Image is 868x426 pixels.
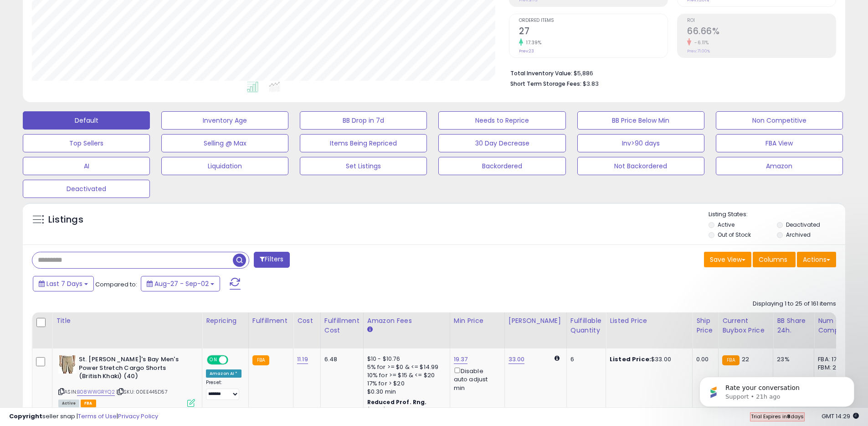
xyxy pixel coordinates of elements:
button: Top Sellers [23,134,150,152]
button: Filters [254,252,289,268]
div: FBA: 17 [818,355,848,364]
div: Num of Comp. [818,316,851,335]
p: Listing States: [709,210,845,219]
div: 10% for >= $15 & <= $20 [367,371,443,379]
span: OFF [227,356,241,364]
button: Inventory Age [161,111,288,130]
span: FBA [81,400,96,407]
small: -6.11% [691,39,709,46]
span: Ordered Items [519,18,668,23]
button: Not Backordered [577,157,704,175]
h2: 27 [519,26,668,38]
b: Total Inventory Value: [510,69,572,77]
small: 17.39% [523,39,541,46]
div: Amazon AI * [206,369,241,378]
b: Reduced Prof. Rng. [367,398,427,406]
div: $33.00 [610,355,685,364]
div: ASIN: [58,355,195,406]
span: | SKU: 00EE445D57 [116,388,168,395]
b: Short Term Storage Fees: [510,80,581,88]
div: Min Price [454,316,501,326]
div: BB Share 24h. [777,316,810,335]
a: Privacy Policy [118,412,158,421]
div: Preset: [206,379,241,400]
button: Inv>90 days [577,134,704,152]
div: 6 [570,355,599,364]
button: Needs to Reprice [438,111,565,130]
small: Prev: 71.00% [687,48,710,54]
button: Aug-27 - Sep-02 [141,276,220,291]
label: Deactivated [786,221,820,229]
div: Fulfillment Cost [324,316,360,335]
a: Terms of Use [78,412,117,421]
span: $3.83 [583,79,599,88]
small: Prev: 23 [519,48,534,54]
div: Current Buybox Price [722,316,769,335]
div: $10 - $10.76 [367,355,443,363]
button: BB Price Below Min [577,111,704,130]
label: Out of Stock [718,231,751,239]
span: All listings currently available for purchase on Amazon [58,400,79,407]
button: Actions [797,252,836,267]
div: 0.00 [696,355,711,364]
span: Compared to: [95,280,137,289]
div: 17% for > $20 [367,379,443,388]
label: Archived [786,231,811,239]
small: FBA [252,355,269,365]
b: St. [PERSON_NAME]'s Bay Men's Power Stretch Cargo Shorts (British Khaki) (40) [79,355,190,383]
div: 23% [777,355,807,364]
button: Deactivated [23,180,150,198]
div: $0.30 min [367,388,443,396]
button: Set Listings [300,157,427,175]
label: Active [718,221,734,229]
button: Last 7 Days [33,276,94,291]
h5: Listings [48,213,83,226]
div: [PERSON_NAME] [508,316,563,326]
span: Columns [759,255,787,264]
div: $15 - $15.83 [367,406,443,414]
button: AI [23,157,150,175]
div: Fulfillable Quantity [570,316,602,335]
div: Fulfillment [252,316,289,326]
button: Liquidation [161,157,288,175]
button: BB Drop in 7d [300,111,427,130]
a: 11.19 [297,355,308,364]
b: Listed Price: [610,355,651,364]
span: Aug-27 - Sep-02 [154,279,209,288]
a: 33.00 [508,355,525,364]
a: B08WWGRYQ2 [77,388,115,396]
div: Repricing [206,316,245,326]
div: seller snap | | [9,412,158,421]
div: 6.48 [324,355,356,364]
div: Listed Price [610,316,688,326]
h2: 66.66% [687,26,836,38]
button: Items Being Repriced [300,134,427,152]
img: 31HURZVs4IL._SL40_.jpg [58,355,77,374]
div: Amazon Fees [367,316,446,326]
a: 19.37 [454,355,468,364]
div: Ship Price [696,316,714,335]
li: $5,886 [510,67,829,78]
button: FBA View [716,134,843,152]
button: Default [23,111,150,130]
button: Save View [704,252,751,267]
button: 30 Day Decrease [438,134,565,152]
button: Backordered [438,157,565,175]
div: Title [56,316,198,326]
small: FBA [722,355,739,365]
div: Disable auto adjust min [454,366,498,392]
button: Non Competitive [716,111,843,130]
iframe: Intercom notifications message [686,358,868,421]
small: Amazon Fees. [367,326,373,334]
span: Last 7 Days [46,279,82,288]
span: ROI [687,18,836,23]
button: Amazon [716,157,843,175]
button: Columns [753,252,796,267]
div: Displaying 1 to 25 of 161 items [753,300,836,308]
span: ON [208,356,219,364]
div: Cost [297,316,317,326]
